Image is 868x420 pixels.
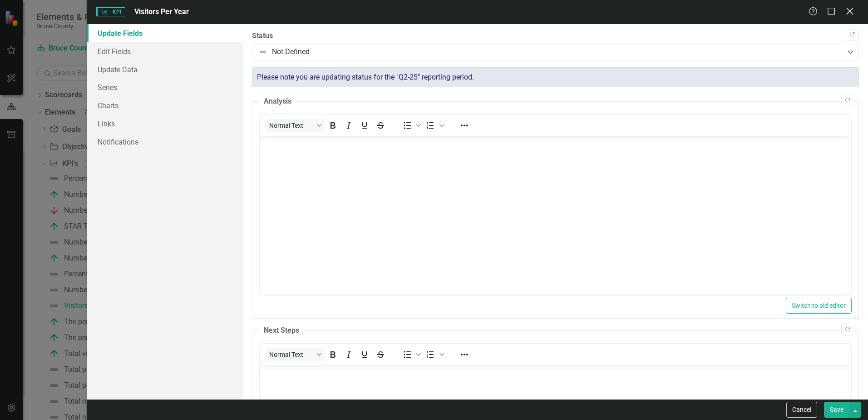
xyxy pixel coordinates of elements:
[252,67,859,88] div: Please note you are updating status for the "Q2-25" reporting period.
[266,119,325,132] button: Block Normal Text
[423,348,445,361] div: Numbered list
[824,402,849,418] button: Save
[325,119,340,132] button: Bold
[357,348,372,361] button: Underline
[341,119,356,132] button: Italic
[786,402,817,418] button: Cancel
[341,348,356,361] button: Italic
[269,351,314,358] span: Normal Text
[259,96,296,107] legend: Analysis
[96,7,125,16] span: KPI
[373,119,388,132] button: Strikethrough
[87,115,243,133] a: Links
[399,119,422,132] div: Bullet list
[269,122,314,129] span: Normal Text
[786,298,852,314] button: Switch to old editor
[87,133,243,151] a: Notifications
[266,348,325,361] button: Block Normal Text
[87,96,243,115] a: Charts
[87,42,243,60] a: Edit Fields
[357,119,372,132] button: Underline
[134,7,189,16] span: Visitors Per Year
[325,348,340,361] button: Bold
[87,60,243,79] a: Update Data
[87,24,243,42] a: Update Fields
[260,136,851,295] iframe: Rich Text Area
[457,348,472,361] button: Reveal or hide additional toolbar items
[252,31,859,41] label: Status
[259,325,304,336] legend: Next Steps
[457,119,472,132] button: Reveal or hide additional toolbar items
[87,78,243,96] a: Series
[373,348,388,361] button: Strikethrough
[423,119,445,132] div: Numbered list
[399,348,422,361] div: Bullet list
